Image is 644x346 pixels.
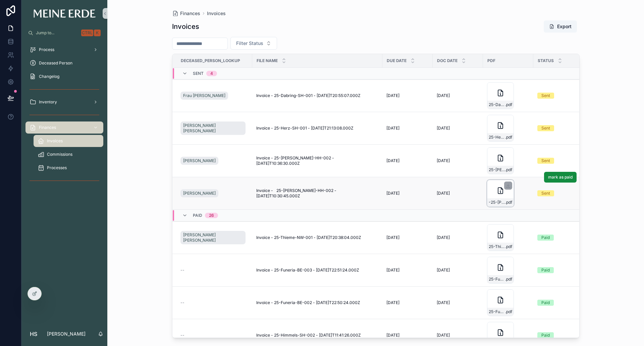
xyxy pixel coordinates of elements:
div: Paid [541,332,550,338]
a: 25-Thieme-NW-001-Reerdigung.pdf [487,224,529,251]
a: [DATE] [437,158,479,163]
a: Sent [537,125,580,131]
span: [DATE] [437,333,450,338]
a: -25-[PERSON_NAME]-HH-002-Reerdigung.pdf [487,180,529,207]
span: [DATE] [386,93,399,98]
a: 25-Funeria-BE-002-Reerdigung.pdf [487,289,529,316]
a: [DATE] [437,300,479,305]
span: HS [30,330,37,338]
span: .pdf [505,200,512,205]
a: 25-[PERSON_NAME]-HH-002-Reerdigung.pdf [487,147,529,174]
span: 25-Dabring-SH-001-Reerdigung [489,102,505,107]
span: -- [180,333,184,338]
span: 25-Thieme-NW-001-Reerdigung [489,244,505,249]
h1: Invoices [172,22,199,31]
span: [DATE] [386,126,399,131]
span: .pdf [505,135,512,140]
a: Invoice - 25-Himmels-SH-002 - [DATE]T11:41:26.000Z [256,333,378,338]
a: Paid [537,332,580,338]
span: Status [538,58,554,63]
a: [DATE] [386,333,429,338]
span: [DATE] [437,126,450,131]
span: Invoice - 25-Dabring-SH-001 - [DATE]T20:55:07.000Z [256,93,361,98]
span: [DATE] [386,333,399,338]
span: Invoice - 25-Himmels-SH-002 - [DATE]T11:41:26.000Z [256,333,361,338]
span: [PERSON_NAME] [183,158,216,163]
a: Processes [34,162,103,174]
a: [DATE] [386,300,429,305]
span: Deceased Person [39,60,72,66]
span: .pdf [505,102,512,107]
a: Inventory [25,96,103,108]
span: Frau [PERSON_NAME] [183,93,225,98]
span: .pdf [505,277,512,282]
span: [DATE] [386,235,399,240]
a: [PERSON_NAME] [PERSON_NAME] [180,120,248,136]
div: 4 [210,71,213,76]
a: Sent [537,93,580,99]
span: [DATE] [437,158,450,163]
a: [DATE] [386,93,429,98]
span: Invoice - 25-Funeria-BE-003 - [DATE]T22:51:24.000Z [256,267,359,273]
span: Filter Status [236,40,263,47]
button: Select Button [230,37,277,50]
div: 26 [209,213,214,218]
span: mark as paid [548,175,573,180]
span: [DATE] [437,235,450,240]
button: Jump to...CtrlK [25,27,103,39]
span: [DATE] [386,267,399,273]
span: .pdf [505,167,512,172]
a: [PERSON_NAME] [PERSON_NAME] [180,230,248,246]
span: Invoice - 25-Thieme-NW-001 - [DATE]T20:38:04.000Z [256,235,361,240]
span: Due date [387,58,407,63]
span: Invoice - 25-Funeria-BE-002 - [DATE]T22:50:24.000Z [256,300,360,305]
span: Invoices [47,138,63,144]
a: [PERSON_NAME] [PERSON_NAME] [180,121,246,135]
span: .pdf [505,309,512,314]
a: Invoice - 25-[PERSON_NAME]-HH-002 - [DATE]T10:30:45.000Z [256,188,378,199]
span: Ctrl [81,30,93,36]
a: Paid [537,267,580,273]
span: Invoice - 25-Herz-SH-001 - [DATE]T21:13:08.000Z [256,126,354,131]
div: Sent [541,93,550,99]
div: scrollable content [21,39,107,195]
span: Invoice - 25-[PERSON_NAME]-HH-002 - [DATE]T10:36:30.000Z [256,155,378,166]
a: [PERSON_NAME] [180,157,218,165]
a: Deceased Person [25,57,103,69]
a: Invoice - 25-Dabring-SH-001 - [DATE]T20:55:07.000Z [256,93,378,98]
div: Sent [541,158,550,164]
a: Sent [537,158,580,164]
span: -- [180,300,184,305]
a: Changelog [25,70,103,83]
a: [DATE] [437,191,479,196]
a: Frau [PERSON_NAME] [180,90,248,101]
span: -25-[PERSON_NAME]-HH-002-Reerdigung [489,200,505,205]
a: Invoice - 25-Funeria-BE-003 - [DATE]T22:51:24.000Z [256,267,378,273]
a: Invoice - 25-Funeria-BE-002 - [DATE]T22:50:24.000Z [256,300,378,305]
a: [DATE] [437,126,479,131]
span: Doc date [437,58,458,63]
button: mark as paid [544,172,577,183]
span: [DATE] [386,191,399,196]
a: [DATE] [437,235,479,240]
span: [PERSON_NAME] [183,191,216,196]
a: [DATE] [386,158,429,163]
span: [PERSON_NAME] [PERSON_NAME] [183,232,243,243]
a: Process [25,44,103,56]
img: App logo [34,9,96,18]
span: [DATE] [437,300,450,305]
a: Invoice - 25-Herz-SH-001 - [DATE]T21:13:08.000Z [256,126,378,131]
a: Invoices [34,135,103,147]
span: Pdf [487,58,495,63]
a: [DATE] [437,333,479,338]
a: -- [180,267,248,273]
p: [PERSON_NAME] [47,331,86,337]
span: File name [257,58,278,63]
a: 25-Herz-SH-001-Reerdigung.pdf [487,115,529,142]
a: 25-Dabring-SH-001-Reerdigung.pdf [487,82,529,109]
span: 25-Herz-SH-001-Reerdigung [489,135,505,140]
span: Sent [193,71,204,76]
a: Sent [537,190,580,196]
span: Process [39,47,54,52]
